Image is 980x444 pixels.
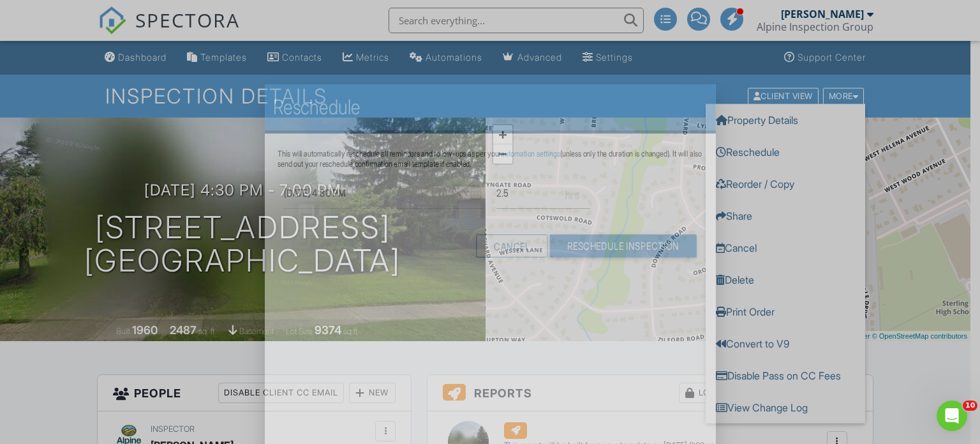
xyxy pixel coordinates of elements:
[273,95,707,120] h2: Reschedule
[937,401,967,431] iframe: Intercom live chat
[476,234,547,257] div: Cancel
[500,149,560,158] a: automation settings
[963,401,977,411] span: 10
[278,149,703,169] p: This will automatically reschedule all reminders and follow-ups as per your (unless only the dura...
[550,234,697,257] input: Reschedule Inspection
